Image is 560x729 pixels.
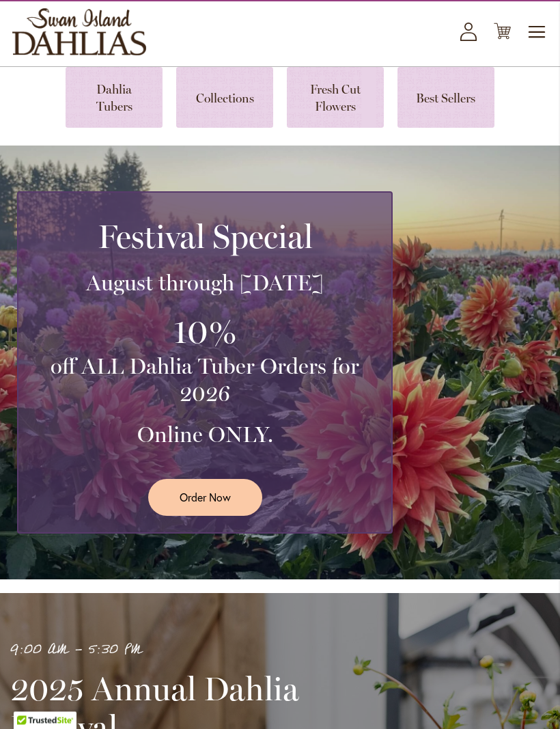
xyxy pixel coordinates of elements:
[35,311,375,354] h3: 10%
[35,218,375,256] h2: Festival Special
[12,9,146,56] a: store logo
[10,639,386,662] p: 9:00 AM - 5:30 PM
[35,353,375,408] h3: off ALL Dahlia Tuber Orders for 2026
[148,480,262,516] a: Order Now
[35,270,375,297] h3: August through [DATE]
[180,490,231,506] span: Order Now
[35,422,375,449] h3: Online ONLY.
